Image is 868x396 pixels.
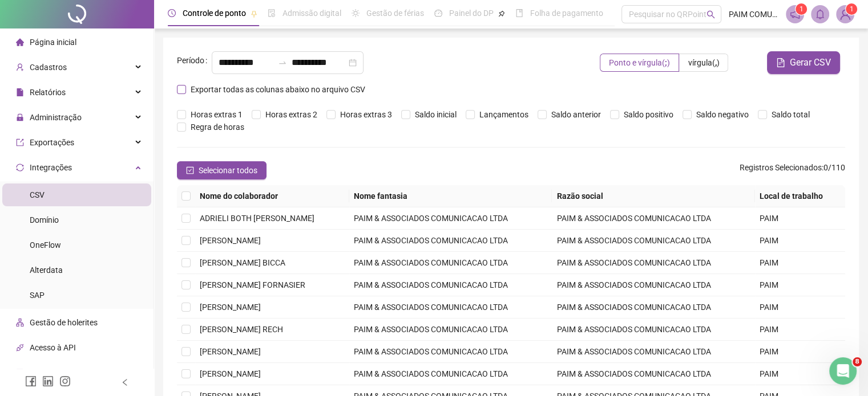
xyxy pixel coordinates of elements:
[552,363,755,385] td: PAIM & ASSOCIADOS COMUNICACAO LTDA
[30,368,76,377] span: Aceite de uso
[530,9,603,18] span: Folha de pagamento
[349,230,552,252] td: PAIM & ASSOCIADOS COMUNICACAO LTDA
[619,108,678,121] span: Saldo positivo
[515,9,523,17] span: book
[195,230,349,252] td: [PERSON_NAME]
[16,63,24,71] span: user-add
[195,363,349,385] td: [PERSON_NAME]
[195,252,349,274] td: [PERSON_NAME] BICCA
[552,319,755,341] td: PAIM & ASSOCIADOS COMUNICACAO LTDA
[349,319,552,341] td: PAIM & ASSOCIADOS COMUNICACAO LTDA
[30,215,59,224] span: Domínio
[475,108,533,121] span: Lançamentos
[755,363,845,385] td: PAIM
[25,375,37,387] span: facebook
[278,58,287,67] span: swap-right
[790,56,831,70] span: Gerar CSV
[755,319,845,341] td: PAIM
[16,38,24,46] span: home
[349,341,552,363] td: PAIM & ASSOCIADOS COMUNICACAO LTDA
[665,58,667,67] strong: ;
[186,166,194,174] span: check-square
[195,207,349,230] td: ADRIELI BOTH [PERSON_NAME]
[434,9,442,17] span: dashboard
[552,274,755,296] td: PAIM & ASSOCIADOS COMUNICACAO LTDA
[349,274,552,296] td: PAIM & ASSOCIADOS COMUNICACAO LTDA
[278,58,287,67] span: to
[349,252,552,274] td: PAIM & ASSOCIADOS COMUNICACAO LTDA
[199,164,257,177] span: Selecionar todos
[121,378,129,386] span: left
[767,51,840,74] button: Gerar CSV
[755,207,845,230] td: PAIM
[776,58,785,67] span: file-text
[168,9,176,17] span: clock-circle
[837,6,854,23] img: 35620
[706,10,715,19] span: search
[740,161,845,179] span: : 0 / 110
[30,113,82,122] span: Administração
[767,108,814,121] span: Saldo total
[30,190,45,199] span: CSV
[552,296,755,319] td: PAIM & ASSOCIADOS COMUNICACAO LTDA
[268,9,276,17] span: file-done
[552,185,755,207] th: Razão social
[850,5,854,13] span: 1
[195,185,349,207] th: Nome do colaborador
[790,9,800,19] span: notification
[755,296,845,319] td: PAIM
[177,51,212,70] label: Período
[349,207,552,230] td: PAIM & ASSOCIADOS COMUNICACAO LTDA
[349,185,552,207] th: Nome fantasia
[410,108,461,121] span: Saldo inicial
[30,38,76,47] span: Página inicial
[30,63,67,72] span: Cadastros
[177,161,267,179] button: Selecionar todos
[16,113,24,121] span: lock
[195,341,349,363] td: [PERSON_NAME]
[336,108,397,121] span: Horas extras 3
[261,108,322,121] span: Horas extras 2
[186,121,249,133] span: Regra de horas
[714,58,716,67] strong: ,
[552,207,755,230] td: PAIM & ASSOCIADOS COMUNICACAO LTDA
[755,341,845,363] td: PAIM
[195,274,349,296] td: [PERSON_NAME] FORNASIER
[728,8,779,21] span: PAIM COMUNICAÇÃO
[352,9,360,17] span: sun
[59,375,71,387] span: instagram
[30,240,61,250] span: OneFlow
[30,343,76,352] span: Acesso à API
[547,108,605,121] span: Saldo anterior
[349,363,552,385] td: PAIM & ASSOCIADOS COMUNICACAO LTDA
[846,3,857,15] sup: Atualize o seu contato no menu Meus Dados
[853,357,862,366] span: 8
[30,266,63,275] span: Alterdata
[186,108,247,121] span: Horas extras 1
[282,9,341,18] span: Admissão digital
[349,296,552,319] td: PAIM & ASSOCIADOS COMUNICACAO LTDA
[366,9,424,18] span: Gestão de férias
[688,58,719,67] span: vírgula ( )
[16,88,24,96] span: file
[183,9,246,18] span: Controle de ponto
[16,164,24,172] span: sync
[796,3,807,15] sup: 1
[16,344,24,352] span: api
[692,108,753,121] span: Saldo negativo
[755,252,845,274] td: PAIM
[552,341,755,363] td: PAIM & ASSOCIADOS COMUNICACAO LTDA
[195,319,349,341] td: [PERSON_NAME] RECH
[755,230,845,252] td: PAIM
[609,58,670,67] span: Ponto e vírgula ( )
[800,5,804,13] span: 1
[30,163,72,172] span: Integrações
[16,138,24,146] span: export
[186,83,370,96] span: Exportar todas as colunas abaixo no arquivo CSV
[829,357,857,385] iframe: Intercom live chat
[16,319,24,326] span: apartment
[815,9,825,19] span: bell
[30,88,66,97] span: Relatórios
[30,318,98,327] span: Gestão de holerites
[755,274,845,296] td: PAIM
